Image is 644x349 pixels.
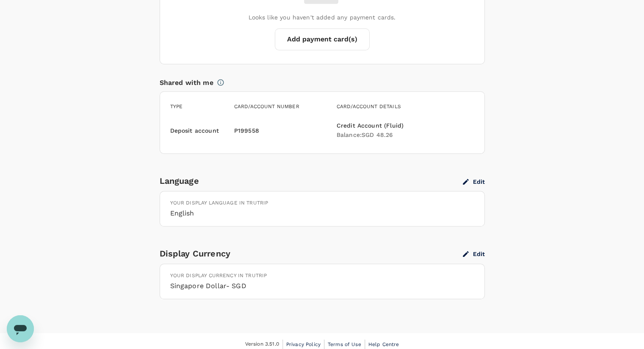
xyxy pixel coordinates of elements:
[170,273,267,278] span: Your display currency in TruTrip
[368,341,399,347] span: Help Centre
[286,341,321,347] span: Privacy Policy
[368,340,399,349] a: Help Centre
[160,174,463,188] div: Language
[170,200,268,206] span: Your display language in TruTrip
[286,340,321,349] a: Privacy Policy
[463,178,485,185] button: Edit
[337,131,410,140] h6: Balance : SGD 48.26
[170,104,183,109] span: Type
[160,247,463,260] div: Display Currency
[328,340,361,349] a: Terms of Use
[245,340,279,349] span: Version 3.51.0
[463,250,485,258] button: Edit
[248,13,395,22] p: Looks like you haven't added any payment cards.
[337,104,401,109] span: Card/Account details
[160,78,213,88] p: Shared with me
[234,126,259,135] p: P199558
[7,315,34,342] iframe: Button to launch messaging window
[170,207,474,219] h6: English
[234,104,299,109] span: Card/Account number
[170,280,474,292] h6: Singapore Dollar - SGD
[337,121,410,131] h6: Credit Account (Fluid)
[328,341,361,347] span: Terms of Use
[170,126,219,135] p: Deposit account
[275,28,370,50] button: Add payment card(s)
